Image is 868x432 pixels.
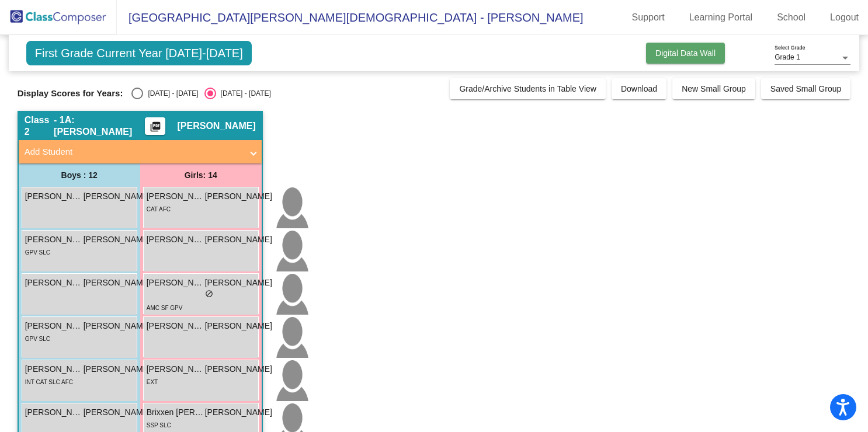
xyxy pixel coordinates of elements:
span: [PERSON_NAME] [147,320,205,332]
mat-icon: picture_as_pdf [148,121,162,137]
span: - 1A: [PERSON_NAME] [54,114,145,138]
a: Support [623,8,674,27]
mat-expansion-panel-header: Add Student [19,140,262,163]
span: [PERSON_NAME] [84,277,151,289]
span: [PERSON_NAME] [205,406,272,419]
span: Class 2 [25,114,54,138]
span: [PERSON_NAME] [177,120,255,132]
span: Digital Data Wall [655,48,716,58]
span: [PERSON_NAME] [25,234,84,246]
span: [PERSON_NAME] [205,190,272,203]
div: Girls: 14 [140,163,262,187]
span: [PERSON_NAME] [84,234,151,246]
button: Grade/Archive Students in Table View [450,78,606,99]
span: do_not_disturb_alt [205,290,213,298]
span: [PERSON_NAME] [84,363,151,375]
button: Digital Data Wall [646,43,725,64]
span: [PERSON_NAME] [25,406,84,419]
span: [GEOGRAPHIC_DATA][PERSON_NAME][DEMOGRAPHIC_DATA] - [PERSON_NAME] [117,8,584,27]
span: [PERSON_NAME] [84,320,151,332]
a: Learning Portal [680,8,762,27]
a: School [768,8,815,27]
span: [PERSON_NAME] [84,190,151,203]
span: SSP SLC [147,422,171,428]
span: [PERSON_NAME] [25,320,84,332]
span: [PERSON_NAME] [25,190,84,203]
button: Download [612,78,666,99]
div: Boys : 12 [19,163,140,187]
span: GPV SLC [25,249,50,256]
span: [PERSON_NAME] [147,234,205,246]
button: Saved Small Group [761,78,850,99]
span: [PERSON_NAME] [147,190,205,203]
span: [PERSON_NAME] [205,363,272,375]
mat-panel-title: Add Student [25,145,242,159]
span: GPV SLC [25,336,50,342]
div: [DATE] - [DATE] [216,88,271,99]
span: Grade/Archive Students in Table View [459,84,596,93]
span: [PERSON_NAME] [205,320,272,332]
a: Logout [821,8,868,27]
mat-radio-group: Select an option [131,88,270,99]
span: INT CAT SLC AFC [25,379,73,385]
span: [PERSON_NAME] [205,277,272,289]
span: Saved Small Group [770,84,841,93]
span: [PERSON_NAME] [205,234,272,246]
span: AMC SF GPV [147,305,183,311]
span: [PERSON_NAME] [84,406,151,419]
span: Download [621,84,657,93]
span: [PERSON_NAME] (Crue) [PERSON_NAME] [25,363,84,375]
span: New Small Group [682,84,746,93]
span: Brixxen [PERSON_NAME] [147,406,205,419]
div: [DATE] - [DATE] [143,88,198,99]
span: [PERSON_NAME] [25,277,84,289]
span: First Grade Current Year [DATE]-[DATE] [26,41,252,65]
span: CAT AFC [147,206,171,212]
span: EXT [147,379,158,385]
button: Print Students Details [145,117,165,135]
button: New Small Group [672,78,755,99]
span: [PERSON_NAME] [147,277,205,289]
span: Grade 1 [775,53,800,61]
span: Display Scores for Years: [18,88,123,99]
span: [PERSON_NAME] [147,363,205,375]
